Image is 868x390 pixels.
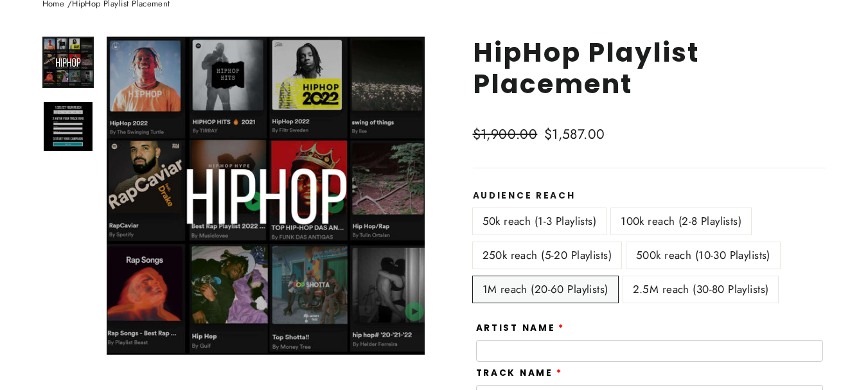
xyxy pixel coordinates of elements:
[473,191,826,201] label: Audience Reach
[476,368,563,378] label: Track Name
[473,242,621,269] label: 250k reach (5-20 Playlists)
[611,208,751,235] label: 100k reach (2-8 Playlists)
[626,242,780,269] label: 500k reach (10-30 Playlists)
[44,38,93,87] img: HipHop Playlist Placement
[44,102,93,151] img: HipHop Playlist Placement
[544,125,605,144] span: $1,587.00
[473,37,826,100] h1: HipHop Playlist Placement
[473,125,538,144] span: $1,900.00
[623,276,779,303] label: 2.5M reach (30-80 Playlists)
[476,323,565,333] label: Artist Name
[473,208,607,235] label: 50k reach (1-3 Playlists)
[473,276,618,303] label: 1M reach (20-60 Playlists)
